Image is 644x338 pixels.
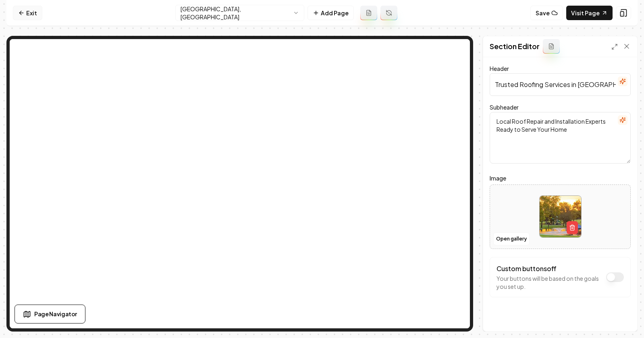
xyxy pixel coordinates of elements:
[490,173,631,183] label: Image
[13,6,42,20] a: Exit
[543,39,560,54] button: Add admin section prompt
[530,6,563,20] button: Save
[15,305,85,323] button: Page Navigator
[497,274,602,290] p: Your buttons will be based on the goals you set up.
[566,6,613,20] a: Visit Page
[490,65,509,72] label: Header
[380,6,397,20] button: Regenerate page
[490,104,519,111] label: Subheader
[493,232,530,245] button: Open gallery
[497,264,557,273] label: Custom buttons off
[540,196,581,237] img: image
[34,310,77,318] span: Page Navigator
[360,6,377,20] button: Add admin page prompt
[490,41,540,52] h2: Section Editor
[307,6,354,20] button: Add Page
[490,73,631,96] input: Header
